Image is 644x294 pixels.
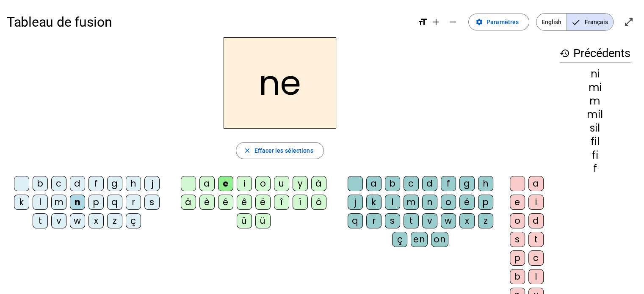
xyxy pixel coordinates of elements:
[199,195,215,210] div: è
[126,176,141,191] div: h
[560,44,630,63] h3: Précédents
[510,232,525,247] div: s
[422,195,437,210] div: n
[237,213,252,228] div: û
[33,195,48,210] div: l
[560,69,630,79] div: ni
[560,123,630,133] div: sil
[144,195,160,210] div: s
[441,195,456,210] div: o
[237,195,252,210] div: ê
[107,176,122,191] div: g
[366,176,381,191] div: a
[560,110,630,120] div: mil
[441,176,456,191] div: f
[293,195,308,210] div: ï
[560,96,630,106] div: m
[70,195,85,210] div: n
[620,14,637,30] button: Entrer en plein écran
[411,232,428,247] div: en
[560,137,630,147] div: fil
[404,195,419,210] div: m
[486,17,519,27] span: Paramètres
[428,14,445,30] button: Augmenter la taille de la police
[366,195,381,210] div: k
[7,8,411,36] h1: Tableau de fusion
[88,176,104,191] div: f
[218,195,233,210] div: é
[528,176,544,191] div: a
[510,269,525,284] div: b
[311,195,326,210] div: ô
[218,176,233,191] div: e
[441,213,456,228] div: w
[528,269,544,284] div: l
[274,195,289,210] div: î
[70,176,85,191] div: d
[560,164,630,174] div: f
[528,232,544,247] div: t
[107,213,122,228] div: z
[243,147,251,154] mat-icon: close
[33,213,48,228] div: t
[422,213,437,228] div: v
[70,213,85,228] div: w
[478,176,493,191] div: h
[560,82,630,93] div: mi
[528,195,544,210] div: i
[311,176,326,191] div: à
[459,213,475,228] div: x
[237,176,252,191] div: i
[348,195,363,210] div: j
[536,14,567,30] span: English
[255,213,271,228] div: ü
[392,232,407,247] div: ç
[88,195,104,210] div: p
[478,195,493,210] div: p
[431,232,448,247] div: on
[385,195,400,210] div: l
[348,213,363,228] div: q
[107,195,122,210] div: q
[475,18,483,26] mat-icon: settings
[528,213,544,228] div: d
[624,17,634,27] mat-icon: open_in_full
[144,176,160,191] div: j
[536,13,614,31] mat-button-toggle-group: Language selection
[51,213,66,228] div: v
[293,176,308,191] div: y
[385,176,400,191] div: b
[181,195,196,210] div: â
[255,195,271,210] div: ë
[528,250,544,266] div: c
[560,150,630,160] div: fi
[254,146,313,156] span: Effacer les sélections
[88,213,104,228] div: x
[459,195,475,210] div: é
[366,213,381,228] div: r
[448,17,458,27] mat-icon: remove
[445,14,462,30] button: Diminuer la taille de la police
[404,176,419,191] div: c
[478,213,493,228] div: z
[274,176,289,191] div: u
[417,17,428,27] mat-icon: format_size
[468,14,529,30] button: Paramètres
[199,176,215,191] div: a
[126,195,141,210] div: r
[422,176,437,191] div: d
[510,195,525,210] div: e
[385,213,400,228] div: s
[51,195,66,210] div: m
[510,213,525,228] div: o
[14,195,29,210] div: k
[431,17,441,27] mat-icon: add
[560,48,570,58] mat-icon: history
[510,250,525,266] div: p
[51,176,66,191] div: c
[126,213,141,228] div: ç
[33,176,48,191] div: b
[224,37,336,129] h2: ne
[404,213,419,228] div: t
[567,14,613,30] span: Français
